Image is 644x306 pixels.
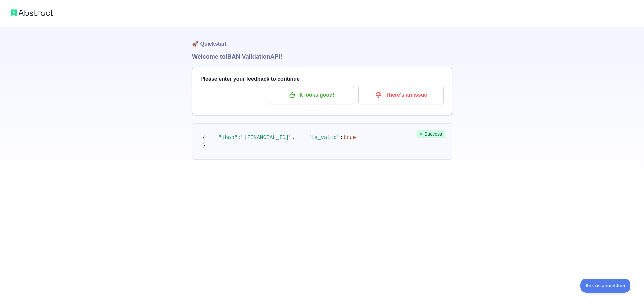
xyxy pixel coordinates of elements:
[218,135,238,141] span: "iban"
[192,52,452,61] h1: Welcome to IBAN Validation API!
[308,135,340,141] span: "is_valid"
[202,135,206,141] span: {
[343,135,356,141] span: true
[192,27,452,52] h1: 🚀 Quickstart
[292,135,295,141] span: ,
[269,86,354,104] button: It looks good!
[358,86,444,104] button: There's an issue
[238,135,241,141] span: :
[363,89,439,101] p: There's an issue
[241,135,292,141] span: "[FINANCIAL_ID]"
[340,135,343,141] span: :
[200,75,444,83] h3: Please enter your feedback to continue
[202,135,356,149] code: }
[11,8,53,17] img: Abstract logo
[580,279,631,293] iframe: Toggle Customer Support
[417,130,445,138] span: Success
[274,89,349,101] p: It looks good!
